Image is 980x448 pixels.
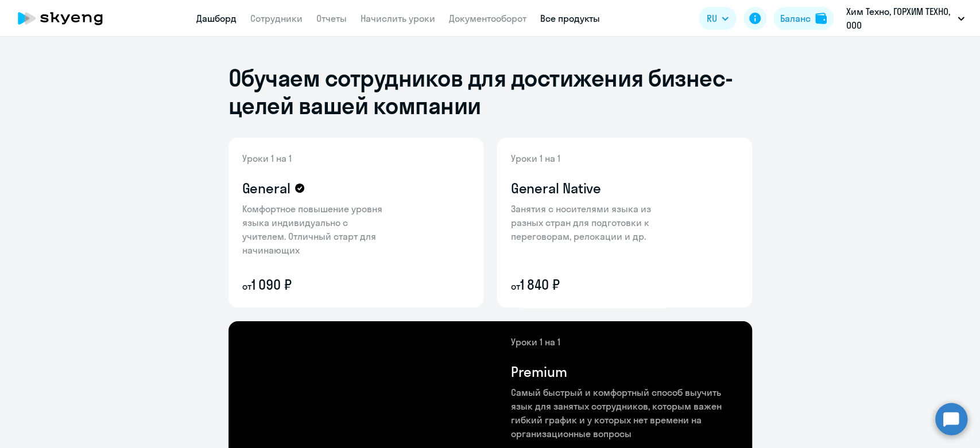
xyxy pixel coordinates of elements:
h4: Premium [511,363,567,381]
img: general-native-content-bg.png [497,138,678,307]
a: Все продукты [540,13,600,24]
p: Самый быстрый и комфортный способ выучить язык для занятых сотрудников, которым важен гибкий граф... [511,385,738,441]
p: 1 090 ₽ [242,275,392,294]
p: 1 840 ₽ [511,275,660,294]
a: Сотрудники [250,13,303,24]
img: general-content-bg.png [228,138,401,307]
button: Хим Техно, ГОРХИМ ТЕХНО, ООО [840,5,970,32]
div: Баланс [780,11,811,25]
p: Уроки 1 на 1 [511,151,660,165]
h4: General [242,179,290,197]
p: Хим Техно, ГОРХИМ ТЕХНО, ООО [846,5,953,32]
a: Дашборд [196,13,237,24]
a: Начислить уроки [361,13,435,24]
h1: Обучаем сотрудников для достижения бизнес-целей вашей компании [228,64,752,119]
p: Комфортное повышение уровня языка индивидуально с учителем. Отличный старт для начинающих [242,202,392,257]
p: Уроки 1 на 1 [511,335,738,349]
a: Документооборот [449,13,526,24]
a: Отчеты [316,13,347,24]
small: от [242,281,251,292]
p: Занятия с носителями языка из разных стран для подготовки к переговорам, релокации и др. [511,202,660,243]
img: balance [815,13,827,24]
small: от [511,281,520,292]
p: Уроки 1 на 1 [242,151,392,165]
button: Балансbalance [773,7,834,30]
h4: General Native [511,179,602,197]
button: RU [699,7,737,30]
span: RU [707,11,717,25]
